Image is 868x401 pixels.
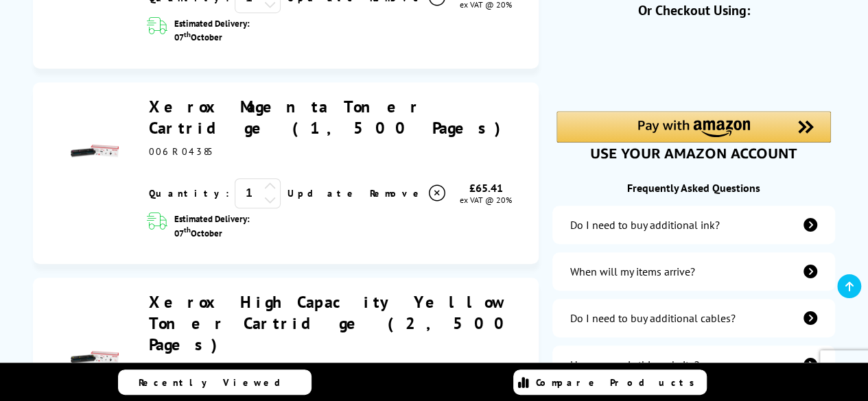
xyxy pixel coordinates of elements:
span: Estimated Delivery: 07 October [174,18,296,43]
span: Remove [369,187,423,199]
iframe: PayPal [556,41,831,88]
div: When will my items arrive? [570,265,695,278]
span: Recently Viewed [139,376,294,389]
a: Xerox Magenta Toner Cartridge (1,500 Pages) [149,96,509,138]
a: items-arrive [552,252,835,291]
div: Do I need to buy additional cables? [570,311,736,325]
div: £65.41 [447,181,525,195]
a: additional-cables [552,299,835,337]
span: Quantity: [149,187,229,199]
img: Xerox Magenta Toner Cartridge (1,500 Pages) [71,127,119,175]
a: Recently Viewed [118,369,312,395]
div: Frequently Asked Questions [552,181,835,195]
a: Xerox High Capacity Yellow Toner Cartridge (2,500 Pages) [149,291,513,355]
div: Do I need to buy additional ink? [570,218,720,232]
div: Or Checkout Using: [552,1,835,19]
a: Delete item from your basket [369,183,447,204]
div: Amazon Pay - Use your Amazon account [556,111,831,159]
a: Compare Products [513,369,707,395]
div: How secure is this website? [570,358,699,372]
span: 006R04385 [149,145,215,158]
sup: th [184,29,191,39]
span: ex VAT @ 20% [460,195,512,205]
a: secure-website [552,345,835,384]
img: Xerox High Capacity Yellow Toner Cartridge (2,500 Pages) [71,333,119,381]
span: Compare Products [536,376,702,389]
span: Estimated Delivery: 07 October [174,213,296,239]
sup: th [184,225,191,234]
a: Update [288,187,358,199]
a: additional-ink [552,206,835,244]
